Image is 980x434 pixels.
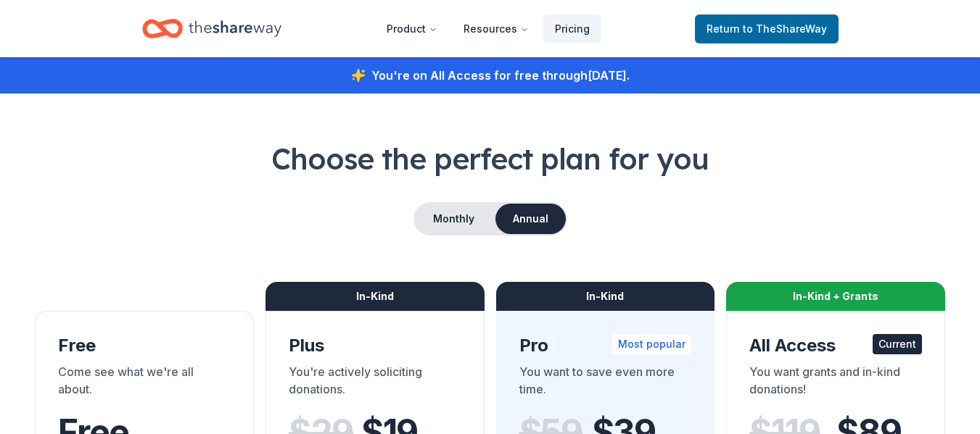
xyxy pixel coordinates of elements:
a: Pricing [543,14,601,43]
div: Come see what we're all about. [58,363,231,404]
div: Free [58,334,231,357]
div: Pro [519,334,692,357]
div: You want grants and in-kind donations! [749,363,922,404]
div: Most popular [612,334,691,354]
span: Return [707,20,827,38]
div: You want to save even more time. [519,363,692,404]
a: Returnto TheShareWay [695,14,839,43]
div: Plus [289,334,461,357]
button: Resources [452,14,540,43]
div: In-Kind [496,282,715,311]
div: In-Kind [265,282,485,311]
a: Home [142,12,281,46]
button: Product [375,14,449,43]
span: to TheShareWay [743,22,827,35]
div: Current [873,334,922,354]
div: All Access [749,334,922,357]
button: Monthly [415,204,493,234]
h1: Choose the perfect plan for you [35,138,945,179]
nav: Main [375,12,601,46]
div: In-Kind + Grants [726,282,945,311]
div: You're actively soliciting donations. [289,363,461,404]
button: Annual [495,204,566,234]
